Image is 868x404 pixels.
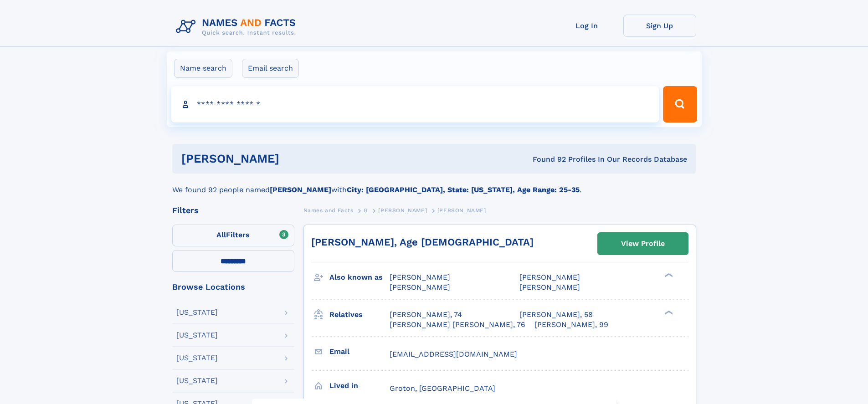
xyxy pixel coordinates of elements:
[519,283,580,291] span: [PERSON_NAME]
[172,283,294,291] div: Browse Locations
[270,185,331,194] b: [PERSON_NAME]
[390,320,525,330] a: [PERSON_NAME] [PERSON_NAME], 76
[390,273,450,281] span: [PERSON_NAME]
[663,86,697,123] button: Search Button
[176,309,218,316] div: [US_STATE]
[171,86,659,123] input: search input
[329,270,390,285] h3: Also known as
[663,309,673,315] div: ❯
[174,59,232,78] label: Name search
[406,154,687,164] div: Found 92 Profiles In Our Records Database
[519,273,580,281] span: [PERSON_NAME]
[519,310,593,320] a: [PERSON_NAME], 58
[390,350,517,358] span: [EMAIL_ADDRESS][DOMAIN_NAME]
[378,207,427,214] span: [PERSON_NAME]
[172,206,294,215] div: Filters
[216,230,226,239] span: All
[550,15,623,37] a: Log In
[598,233,688,255] a: View Profile
[172,174,696,195] div: We found 92 people named with .
[390,310,462,320] a: [PERSON_NAME], 74
[242,59,299,78] label: Email search
[390,283,450,291] span: [PERSON_NAME]
[329,378,390,394] h3: Lived in
[329,307,390,322] h3: Relatives
[623,15,696,37] a: Sign Up
[329,344,390,359] h3: Email
[172,225,294,246] label: Filters
[172,15,303,39] img: Logo Names and Facts
[378,205,427,216] a: [PERSON_NAME]
[347,185,580,194] b: City: [GEOGRAPHIC_DATA], State: [US_STATE], Age Range: 25-35
[303,205,354,216] a: Names and Facts
[311,236,534,248] a: [PERSON_NAME], Age [DEMOGRAPHIC_DATA]
[176,354,218,362] div: [US_STATE]
[437,207,486,214] span: [PERSON_NAME]
[176,332,218,339] div: [US_STATE]
[534,320,608,330] a: [PERSON_NAME], 99
[181,153,406,164] h1: [PERSON_NAME]
[390,384,495,393] span: Groton, [GEOGRAPHIC_DATA]
[621,233,665,254] div: View Profile
[364,205,368,216] a: G
[663,272,673,278] div: ❯
[176,377,218,384] div: [US_STATE]
[364,207,368,214] span: G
